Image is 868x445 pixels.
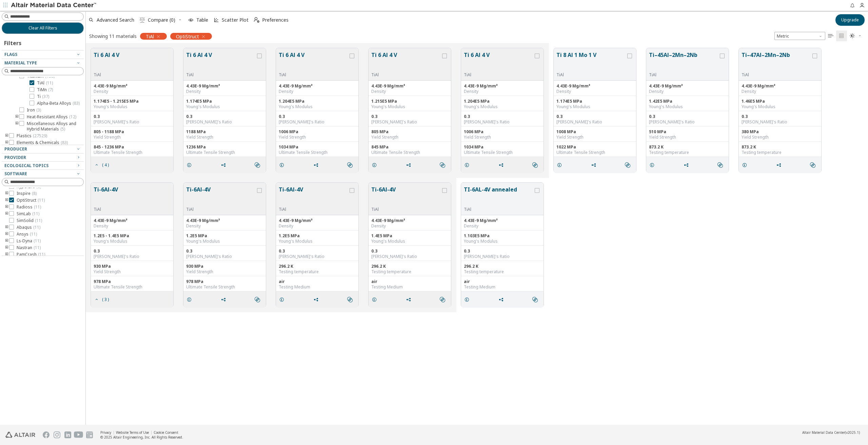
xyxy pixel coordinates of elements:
[186,264,263,269] div: 930 MPa
[4,171,27,177] span: Software
[140,17,145,23] i: 
[94,185,118,207] button: Ti-6Al-4V
[371,51,441,72] button: Ti 6 Al 4 V
[440,297,445,302] i: 
[464,279,541,284] div: air
[186,51,256,72] button: Ti 6 Al 4 V
[371,83,448,89] div: 4.43E-9 Mg/mm³
[371,99,448,104] div: 1.215E5 MPa
[48,87,53,93] span: ( 7 )
[32,211,39,217] span: ( 11 )
[183,293,198,306] button: Details
[742,119,818,125] div: [PERSON_NAME]'s Ratio
[252,293,266,306] button: Similar search
[27,107,41,113] span: Iron
[279,144,356,150] div: 1034 MPa
[17,238,41,244] span: Ls-Dyna
[11,2,97,9] img: Altair Material Data Center
[4,198,9,203] i: toogle group
[371,104,448,109] div: Young's Modulus
[15,114,19,120] i: toogle group
[4,155,26,160] span: Provider
[464,254,541,259] div: [PERSON_NAME]'s Ratio
[33,224,40,230] span: ( 11 )
[17,211,39,217] span: SimLab
[825,31,836,41] button: Table View
[556,144,633,150] div: 1022 MPa
[100,435,183,440] div: © 2025 Altair Engineering, Inc. All Rights Reserved.
[742,150,818,155] div: Testing temperature
[2,50,84,59] button: Flags
[649,89,726,94] div: Density
[94,99,171,104] div: 1.174E5 - 1.215E5 MPa
[5,432,35,438] img: Altair Engineering
[464,119,541,125] div: [PERSON_NAME]'s Ratio
[774,32,825,40] div: Unit System
[371,119,448,125] div: [PERSON_NAME]'s Ratio
[148,18,175,22] span: Compare (0)
[810,162,815,168] i: 
[649,83,726,89] div: 4.43E-9 Mg/mm³
[186,114,263,119] div: 0.3
[556,135,633,140] div: Yield Strength
[279,129,356,135] div: 1006 MPa
[91,158,112,172] button: ( 4 )
[17,191,37,196] span: Inspire
[649,135,726,140] div: Yield Strength
[464,185,533,207] button: TI-6AL-4V annealed
[73,100,80,106] span: ( 83 )
[464,89,541,94] div: Density
[464,223,541,229] div: Density
[279,279,356,284] div: air
[30,231,37,237] span: ( 11 )
[2,59,84,67] button: Material Type
[371,254,448,259] div: [PERSON_NAME]'s Ratio
[279,51,348,72] button: Ti 6 Al 4 V
[464,72,533,78] div: TiAl
[33,133,47,139] span: ( 27529 )
[556,114,633,119] div: 0.3
[218,158,232,172] button: Share
[461,293,475,306] button: Details
[369,293,383,306] button: Details
[176,33,199,39] span: OptiStruct
[279,185,348,207] button: Ti-6Al-4V
[742,83,818,89] div: 4.43E-9 Mg/mm³
[279,239,356,244] div: Young's Modulus
[464,51,533,72] button: Ti 6 Al 4 V
[839,33,844,39] i: 
[556,89,633,94] div: Density
[252,158,266,172] button: Similar search
[28,25,57,31] span: Clear All Filters
[807,158,821,172] button: Similar search
[186,129,263,135] div: 1188 MPa
[2,22,84,34] button: Clear All Filters
[186,119,263,125] div: [PERSON_NAME]'s Ratio
[279,72,348,78] div: TiAl
[17,218,42,223] span: SimSolid
[742,89,818,94] div: Density
[279,83,356,89] div: 4.43E-9 Mg/mm³
[86,43,868,425] div: grid
[17,225,40,230] span: Abaqus
[276,293,290,306] button: Details
[717,162,723,168] i: 
[89,33,137,39] div: Showing 11 materials
[649,114,726,119] div: 0.3
[254,17,259,23] i: 
[556,104,633,109] div: Young's Modulus
[4,245,9,250] i: toogle group
[94,284,171,290] div: Ultimate Tensile Strength
[649,150,726,155] div: Testing temperature
[186,218,263,223] div: 4.43E-9 Mg/mm³
[94,83,171,89] div: 4.43E-9 Mg/mm³
[464,114,541,119] div: 0.3
[742,104,818,109] div: Young's Modulus
[60,126,65,132] span: ( 5 )
[94,104,171,109] div: Young's Modulus
[17,231,37,237] span: Ansys
[100,430,111,435] a: Privacy
[4,225,9,230] i: toogle group
[279,207,348,212] div: TiAl
[94,254,171,259] div: [PERSON_NAME]'s Ratio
